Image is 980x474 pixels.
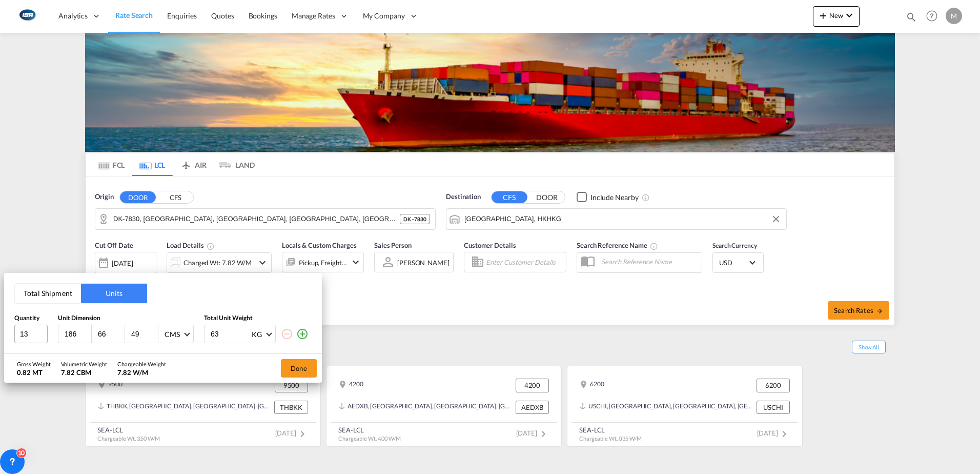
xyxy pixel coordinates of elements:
div: Quantity [14,314,48,323]
button: Done [281,359,317,378]
input: Enter weight [210,325,251,343]
md-icon: icon-minus-circle-outline [281,328,293,340]
div: Gross Weight [17,360,51,368]
input: Qty [14,325,48,343]
button: Units [81,284,147,303]
div: Chargeable Weight [117,360,166,368]
div: Total Unit Weight [204,314,312,323]
div: 7.82 CBM [61,368,107,377]
div: CMS [165,330,180,339]
div: KG [252,330,262,339]
input: W [97,329,125,339]
button: Total Shipment [15,284,81,303]
input: L [64,329,91,339]
md-icon: icon-plus-circle-outline [296,328,309,340]
input: H [130,329,158,339]
div: Volumetric Weight [61,360,107,368]
div: 0.82 MT [17,368,51,377]
div: 7.82 W/M [117,368,166,377]
div: Unit Dimension [58,314,194,323]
